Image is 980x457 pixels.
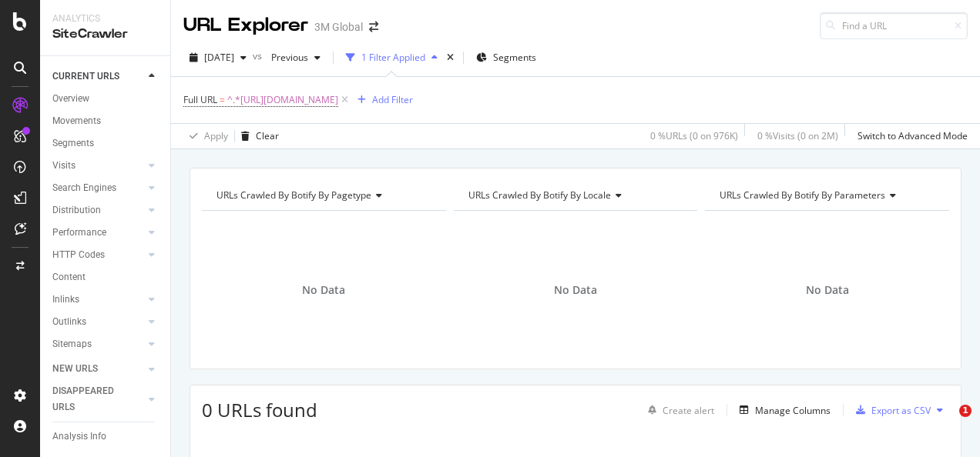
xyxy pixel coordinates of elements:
button: Apply [183,124,228,148]
a: CURRENT URLS [52,68,144,85]
span: Segments [493,51,536,64]
div: 1 Filter Applied [361,51,425,64]
div: Sitemaps [52,336,92,352]
div: NEW URLS [52,361,98,377]
div: SiteCrawler [52,25,158,43]
a: Inlinks [52,292,144,308]
button: Manage Columns [733,401,831,419]
div: Inlinks [52,292,79,308]
div: Clear [256,129,279,142]
div: DISAPPEARED URLS [52,383,130,415]
div: Create alert [663,404,714,417]
div: Movements [52,113,101,129]
button: Clear [235,124,279,148]
div: Switch to Advanced Mode [857,129,968,142]
div: URL Explorer [183,12,308,38]
div: Overview [52,91,89,107]
span: 2025 Sep. 21st [204,51,234,64]
a: NEW URLS [52,361,144,377]
div: Analytics [52,12,158,25]
span: 0 URLs found [202,397,317,422]
a: Sitemaps [52,336,144,352]
span: Full URL [183,93,217,106]
a: Segments [52,135,159,152]
a: Movements [52,113,159,129]
span: ^.*[URL][DOMAIN_NAME] [227,89,338,111]
div: Outlinks [52,314,86,330]
div: Manage Columns [755,404,831,417]
a: Search Engines [52,180,144,196]
a: Outlinks [52,314,144,330]
div: Search Engines [52,180,116,196]
div: Visits [52,158,76,174]
button: Switch to Advanced Mode [851,124,968,148]
span: No Data [806,282,849,298]
a: Distribution [52,202,144,218]
span: URLs Crawled By Botify By parameters [720,188,885,202]
div: Content [52,269,86,285]
a: Visits [52,158,144,174]
a: Analysis Info [52,429,159,445]
div: CURRENT URLS [52,68,119,85]
div: times [444,50,457,65]
div: arrow-right-arrow-left [369,22,378,32]
iframe: Intercom live chat [928,405,965,442]
div: Segments [52,135,94,152]
input: Find a URL [820,12,968,39]
span: URLs Crawled By Botify By pagetype [216,188,371,202]
h4: URLs Crawled By Botify By locale [465,183,684,208]
div: Add Filter [372,93,413,106]
button: [DATE] [183,45,253,70]
span: = [220,93,225,106]
a: Content [52,269,159,285]
span: 1 [959,405,972,417]
div: Distribution [52,202,101,218]
div: 3M Global [314,19,363,35]
div: Export as CSV [871,404,931,417]
a: DISAPPEARED URLS [52,383,144,415]
button: Segments [470,45,542,70]
button: Add Filter [351,91,413,109]
span: No Data [554,282,597,298]
div: Performance [52,225,106,241]
span: vs [253,49,265,62]
div: Apply [204,129,228,142]
button: Create alert [642,398,714,422]
button: Previous [265,45,327,70]
span: URLs Crawled By Botify By locale [468,188,611,202]
h4: URLs Crawled By Botify By pagetype [213,183,432,208]
div: Analysis Info [52,429,106,445]
h4: URLs Crawled By Botify By parameters [717,183,935,208]
a: Performance [52,225,144,241]
span: Previous [265,51,308,64]
button: Export as CSV [850,398,931,422]
div: 0 % URLs ( 0 on 976K ) [650,129,738,142]
a: Overview [52,91,159,107]
button: 1 Filter Applied [340,45,444,70]
span: No Data [302,282,345,298]
div: 0 % Visits ( 0 on 2M ) [757,129,838,142]
div: HTTP Codes [52,247,105,263]
a: HTTP Codes [52,247,144,263]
